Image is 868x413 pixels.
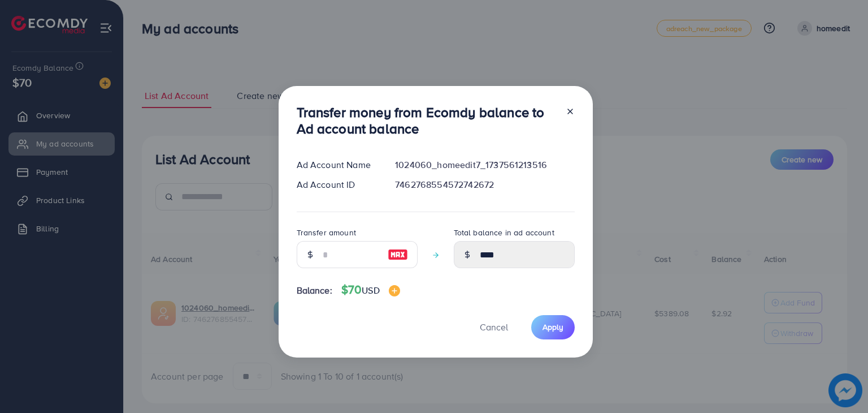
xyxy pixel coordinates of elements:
button: Cancel [466,315,522,339]
span: Apply [542,321,563,333]
div: Ad Account ID [288,178,387,191]
label: Transfer amount [297,227,356,238]
label: Total balance in ad account [454,227,554,238]
button: Apply [531,315,575,339]
span: Balance: [297,284,332,297]
h3: Transfer money from Ecomdy balance to Ad account balance [297,104,557,137]
span: USD [362,284,379,296]
div: 7462768554572742672 [386,178,583,191]
img: image [388,248,408,261]
h4: $70 [341,283,400,297]
img: image [389,285,400,296]
span: Cancel [480,321,508,333]
div: Ad Account Name [288,158,387,171]
div: 1024060_homeedit7_1737561213516 [386,158,583,171]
